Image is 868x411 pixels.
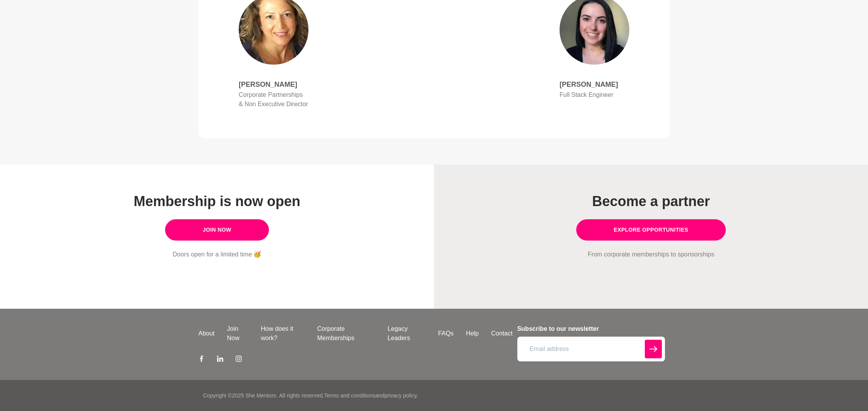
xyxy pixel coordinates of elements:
[560,80,629,89] h4: [PERSON_NAME]
[460,329,485,338] a: Help
[381,324,432,343] a: Legacy Leaders
[485,329,519,338] a: Contact
[217,355,223,365] a: LinkedIn
[311,324,381,343] a: Corporate Memberships
[560,90,629,100] p: Full Stack Engineer
[81,193,353,210] h1: Membership is now open
[384,392,417,399] a: privacy policy
[192,329,221,338] a: About
[515,250,787,259] p: From corporate memberships to sponsorships
[255,324,311,343] a: How does it work?
[576,219,726,241] a: Explore opportunities
[517,324,665,334] h4: Subscribe to our newsletter
[165,219,269,241] a: Join Now
[432,329,460,338] a: FAQs
[203,392,277,400] p: Copyright © 2025 She Mentors .
[515,193,787,210] h1: Become a partner
[221,324,255,343] a: Join Now
[517,337,665,361] input: Email address
[324,392,375,399] a: Terms and conditions
[279,392,418,400] p: All rights reserved. and .
[198,355,205,365] a: Facebook
[239,90,308,109] p: Corporate Partnerships & Non Executive Director
[81,250,353,259] p: Doors open for a limited time 🥳
[239,80,308,89] h4: [PERSON_NAME]
[236,355,242,365] a: Instagram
